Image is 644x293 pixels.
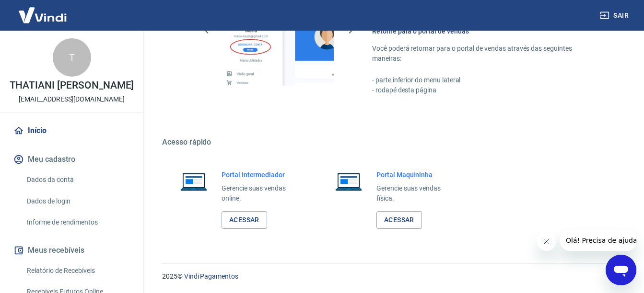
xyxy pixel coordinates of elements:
iframe: Fechar mensagem [537,232,556,251]
h6: Portal Intermediador [222,170,300,180]
p: Gerencie suas vendas online. [222,183,300,203]
h6: Retorne para o portal de vendas [372,26,598,36]
a: Informe de rendimentos [23,213,132,232]
a: Início [12,120,132,141]
iframe: Botão para abrir a janela de mensagens [606,255,636,285]
p: 2025 © [162,271,621,282]
a: Vindi Pagamentos [184,272,238,280]
a: Relatório de Recebíveis [23,261,132,281]
button: Sair [598,7,632,24]
img: Imagem de um notebook aberto [174,170,214,193]
p: - rodapé desta página [372,85,598,95]
p: Gerencie suas vendas física. [376,183,455,203]
iframe: Mensagem da empresa [560,230,636,251]
img: Imagem de um notebook aberto [328,170,369,193]
a: Dados da conta [23,170,132,190]
p: [EMAIL_ADDRESS][DOMAIN_NAME] [19,94,125,104]
button: Meu cadastro [12,149,132,170]
p: THATIANI [PERSON_NAME] [10,80,134,90]
p: - parte inferior do menu lateral [372,75,598,85]
span: Olá! Precisa de ajuda? [6,7,81,14]
a: Acessar [222,211,267,229]
button: Meus recebíveis [12,240,132,261]
img: Vindi [12,0,74,30]
div: T [53,38,91,77]
a: Dados de login [23,192,132,211]
p: Você poderá retornar para o portal de vendas através das seguintes maneiras: [372,44,598,64]
h5: Acesso rápido [162,137,621,147]
a: Acessar [376,211,422,229]
h6: Portal Maquininha [376,170,455,180]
